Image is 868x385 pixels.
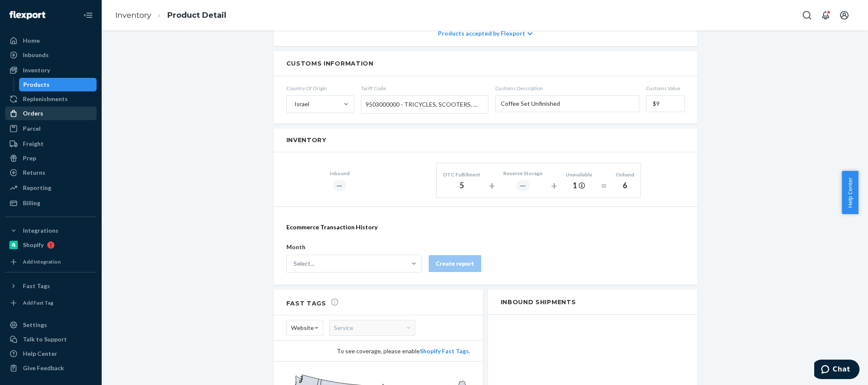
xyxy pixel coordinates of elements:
a: Add Integration [5,255,97,269]
input: Customs Value [646,95,684,112]
div: Inbound [330,170,349,177]
div: To see coverage, please enable . [286,347,470,355]
div: + [551,178,557,193]
div: Products [23,80,50,89]
div: Orders [23,109,43,118]
h2: Inventory [286,137,685,143]
div: + [489,178,495,193]
a: Orders [5,107,97,120]
div: Products accepted by Flexport [438,21,532,46]
div: Billing [23,199,40,207]
a: Replenishments [5,92,97,106]
a: Inbounds [5,48,97,62]
div: ― [516,180,530,191]
div: ― [333,180,346,191]
div: Service [330,320,415,335]
span: 9503000000 - TRICYCLES, SCOOTERS, PEDAL CARS, SIMILAR WHEELED TOYS, DOLLS' CARRIAGES, DOLLS, OTHE... [366,97,480,112]
img: Flexport logo [9,11,45,19]
div: Fast Tags [23,282,50,290]
span: Tariff Code [361,85,488,92]
div: Give Feedback [23,364,64,372]
a: Inventory [115,11,151,20]
iframe: Opens a widget where you can chat to one of our agents [814,360,860,381]
div: Settings [23,321,47,329]
a: Product Detail [167,11,226,20]
a: Reporting [5,181,97,195]
h2: Fast Tags [286,298,339,307]
a: Products [19,78,97,91]
div: Israel [294,100,309,108]
a: Inventory [5,63,97,77]
p: Month [286,243,422,251]
div: Reserve Storage [503,170,543,177]
div: = [601,178,607,193]
button: Give Feedback [5,361,97,375]
button: Close Navigation [80,7,97,24]
div: Add Fast Tag [23,299,53,306]
button: Open Search Box [799,7,815,24]
a: Help Center [5,347,97,360]
div: Reporting [23,184,51,192]
a: Returns [5,166,97,179]
div: Integrations [23,226,58,235]
div: Prep [23,154,36,162]
button: Create report [429,255,481,272]
div: Select... [294,259,314,268]
div: Unavailable [566,171,592,178]
a: Shopify Fast Tags [420,347,469,355]
div: Onhand [616,171,634,178]
button: Open notifications [817,7,834,24]
div: Inbounds [23,51,49,59]
a: Billing [5,196,97,210]
div: Create report [436,259,474,268]
button: Open account menu [836,7,853,24]
h2: Ecommerce Transaction History [286,224,685,230]
a: Shopify [5,238,97,252]
div: Home [23,36,40,45]
a: Freight [5,137,97,151]
div: Shopify [23,241,44,249]
button: Integrations [5,224,97,237]
button: Talk to Support [5,333,97,346]
span: Customs Value [646,85,684,92]
div: Replenishments [23,95,68,103]
a: Settings [5,318,97,332]
span: Customs Description [495,85,640,92]
button: Fast Tags [5,279,97,293]
div: 6 [616,180,634,191]
button: Help Center [842,171,858,214]
div: Freight [23,140,44,148]
div: Help Center [23,349,57,358]
ol: breadcrumbs [108,3,233,28]
h2: Inbound Shipments [488,290,697,315]
span: Country Of Origin [286,85,354,92]
a: Add Fast Tag [5,296,97,310]
div: Parcel [23,124,41,133]
div: Returns [23,168,45,177]
div: Add Integration [23,258,61,265]
a: Home [5,34,97,47]
div: 5 [443,180,480,191]
div: Talk to Support [23,335,67,344]
div: DTC Fulfillment [443,171,480,178]
a: Parcel [5,122,97,135]
h2: Customs Information [286,60,685,67]
span: Website [291,321,314,335]
div: Inventory [23,66,50,74]
a: Prep [5,151,97,165]
div: 1 [566,180,592,191]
